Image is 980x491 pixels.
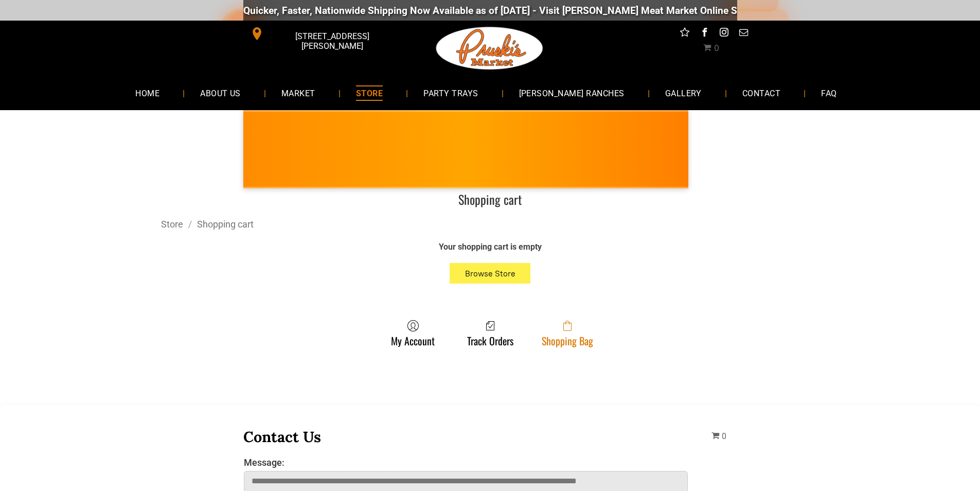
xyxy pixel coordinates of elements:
a: HOME [120,79,175,107]
a: Shopping cart [197,219,254,230]
label: Message: [244,457,688,468]
h3: Contact Us [243,427,689,446]
div: Breadcrumbs [161,218,819,231]
a: FAQ [806,79,852,107]
a: STORE [341,79,398,107]
a: Store [161,219,183,230]
span: / [183,219,197,230]
span: [PERSON_NAME] MARKET [400,156,602,173]
a: Shopping Bag [537,320,598,347]
a: email [737,26,750,42]
a: Track Orders [462,320,519,347]
span: [STREET_ADDRESS][PERSON_NAME] [265,26,398,56]
div: Your shopping cart is empty [305,241,675,253]
a: instagram [717,26,730,42]
span: • [630,160,634,174]
a: MARKET [266,79,331,107]
h1: Shopping cart [161,191,819,207]
a: PARTY TRAYS [408,79,493,107]
img: Polish Artisan Dried Sausage [674,128,717,170]
button: Browse Store [450,263,531,284]
a: Social network [678,26,691,42]
a: facebook [698,26,711,42]
span: Browse Store [465,269,515,278]
span: 0 [722,431,726,441]
a: [DOMAIN_NAME][URL] [558,5,658,16]
a: [PERSON_NAME] RANCHES [504,79,640,107]
a: ABOUT US [185,79,256,107]
div: Quicker, Faster, Nationwide Shipping Now Available as of [DATE] - Visit [PERSON_NAME] Meat Market... [35,5,658,16]
a: My Account [386,320,440,347]
a: GALLERY [650,79,717,107]
span: 0 [714,43,719,53]
a: [STREET_ADDRESS][PERSON_NAME] [243,26,401,42]
a: CONTACT [727,79,796,107]
img: Pruski-s+Market+HQ+Logo2-1920w.png [434,21,545,76]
